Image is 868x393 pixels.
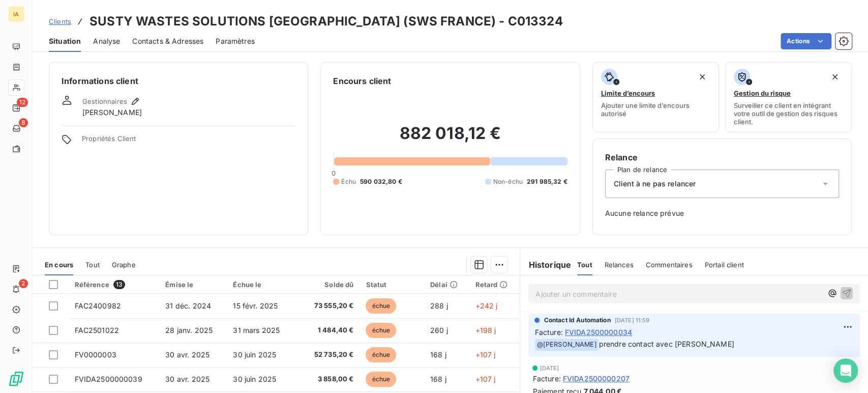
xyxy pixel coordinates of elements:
[430,301,448,310] span: 288 j
[599,340,734,348] span: prendre contact avec [PERSON_NAME]
[8,371,24,387] img: Logo LeanPay
[341,177,356,186] span: Échu
[233,350,276,359] span: 30 juin 2025
[430,375,446,383] span: 168 j
[605,151,839,163] h6: Relance
[165,350,209,359] span: 30 avr. 2025
[82,107,142,118] span: [PERSON_NAME]
[833,358,858,383] div: Open Intercom Messenger
[17,98,28,107] span: 12
[493,177,523,186] span: Non-échu
[601,101,710,118] span: Ajouter une limite d’encours autorisé
[85,261,100,269] span: Tout
[8,6,24,22] div: IA
[165,301,211,310] span: 31 déc. 2024
[332,169,336,177] span: 0
[49,16,71,26] a: Clients
[366,347,396,362] span: échue
[601,89,655,97] span: Limite d’encours
[132,36,203,46] span: Contacts & Adresses
[520,259,571,271] h6: Historique
[62,75,295,87] h6: Informations client
[82,134,295,149] span: Propriétés Client
[165,280,221,289] div: Émise le
[300,301,353,311] span: 73 555,20 €
[614,179,696,189] span: Client à ne pas relancer
[19,118,28,127] span: 8
[165,375,209,383] span: 30 avr. 2025
[366,323,396,338] span: échue
[360,177,402,186] span: 590 032,80 €
[540,365,559,371] span: [DATE]
[577,261,592,269] span: Tout
[366,280,418,289] div: Statut
[534,327,562,338] span: Facture :
[300,374,353,384] span: 3 858,00 €
[605,208,839,218] span: Aucune relance prévue
[475,350,495,359] span: +107 j
[49,36,81,46] span: Situation
[734,89,791,97] span: Gestion du risque
[605,261,634,269] span: Relances
[646,261,693,269] span: Commentaires
[333,123,567,154] h2: 882 018,12 €
[165,326,213,334] span: 28 janv. 2025
[475,280,514,289] div: Retard
[475,301,497,310] span: +242 j
[366,298,396,314] span: échue
[75,280,154,289] div: Référence
[300,280,353,289] div: Solde dû
[75,375,142,383] span: FVIDA2500000039
[113,280,125,289] span: 13
[725,62,852,132] button: Gestion du risqueSurveiller ce client en intégrant votre outil de gestion des risques client.
[532,373,560,384] span: Facture :
[565,327,632,338] span: FVIDA2500000034
[300,325,353,335] span: 1 484,40 €
[19,279,28,288] span: 2
[233,280,288,289] div: Échue le
[233,375,276,383] span: 30 juin 2025
[300,350,353,360] span: 52 735,20 €
[333,75,391,87] h6: Encours client
[93,36,120,46] span: Analyse
[705,261,744,269] span: Portail client
[216,36,255,46] span: Paramètres
[535,339,598,351] span: @ [PERSON_NAME]
[112,261,136,269] span: Graphe
[430,350,446,359] span: 168 j
[430,280,463,289] div: Délai
[781,33,831,49] button: Actions
[233,326,280,334] span: 31 mars 2025
[527,177,567,186] span: 291 985,32 €
[734,101,843,126] span: Surveiller ce client en intégrant votre outil de gestion des risques client.
[592,62,719,132] button: Limite d’encoursAjouter une limite d’encours autorisé
[75,301,122,310] span: FAC2400982
[475,375,495,383] span: +107 j
[615,317,650,323] span: [DATE] 11:59
[49,17,71,25] span: Clients
[89,12,562,31] h3: SUSTY WASTES SOLUTIONS [GEOGRAPHIC_DATA] (SWS FRANCE) - C013324
[45,261,73,269] span: En cours
[75,350,116,359] span: FV0000003
[430,326,448,334] span: 260 j
[563,373,630,384] span: FVIDA2500000207
[233,301,278,310] span: 15 févr. 2025
[82,97,127,105] span: Gestionnaires
[75,326,119,334] span: FAC2501022
[475,326,496,334] span: +198 j
[366,372,396,387] span: échue
[544,316,610,325] span: Contact Id Automation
